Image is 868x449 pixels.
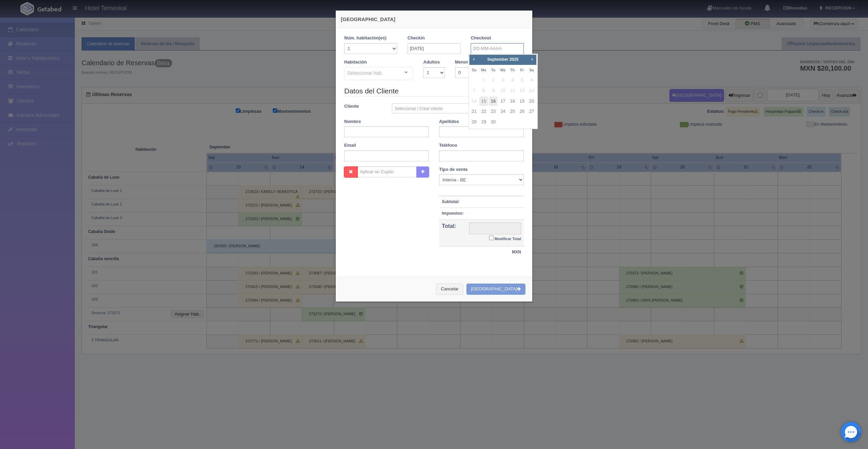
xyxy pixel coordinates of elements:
span: Prev [471,56,477,62]
input: DD-MM-AAAA [471,43,524,54]
label: Nombre [344,119,361,125]
span: 5 [518,75,527,85]
span: Seleccionar / Crear cliente [395,104,515,114]
span: Tuesday [491,68,495,72]
input: Modificar Total [489,236,494,240]
h4: [GEOGRAPHIC_DATA] [341,16,527,23]
label: Menores [455,59,473,66]
a: Next [529,55,536,63]
a: 23 [489,107,498,116]
th: Subtotal: [439,196,466,208]
a: 17 [498,96,507,106]
button: Cancelar [436,284,463,295]
span: Friday [520,68,524,72]
span: Wednesday [500,68,505,72]
span: 8 [479,86,488,96]
label: Habitación [344,59,367,66]
span: 4 [508,75,517,85]
input: Aplicar un Cupón [357,166,417,177]
span: 14 [470,96,479,106]
strong: MXN [512,250,521,254]
a: 16 [489,96,498,106]
span: Saturday [529,68,534,72]
a: 24 [498,107,507,116]
span: Thursday [510,68,515,72]
a: 28 [470,117,479,127]
a: 29 [479,117,488,127]
span: 2025 [510,57,519,62]
a: Prev [470,55,478,63]
a: 25 [508,107,517,116]
span: 2 [489,75,498,85]
span: 1 [479,75,488,85]
a: Seleccionar / Crear cliente [392,103,524,113]
label: Cliente [339,103,387,110]
label: Email [344,142,356,149]
a: 26 [518,107,527,116]
label: Núm. habitación(es) [344,35,386,41]
span: 10 [498,86,507,96]
span: 13 [527,86,536,96]
small: Modificar Total [495,237,521,241]
label: Checkin [407,35,425,41]
span: Next [529,56,535,62]
label: Adultos [423,59,440,66]
a: 20 [527,96,536,106]
label: Apellidos [439,119,459,125]
a: 15 [479,96,488,106]
label: Checkout [471,35,491,41]
span: September [487,57,508,62]
span: Seleccionar hab. [347,69,383,76]
a: 22 [479,107,488,116]
label: Teléfono [439,142,457,149]
span: 11 [508,86,517,96]
span: 9 [489,86,498,96]
th: Impuestos: [439,208,466,219]
span: Monday [481,68,486,72]
a: 30 [489,117,498,127]
span: 7 [470,86,479,96]
a: 27 [527,107,536,116]
a: 19 [518,96,527,106]
legend: Datos del Cliente [344,86,524,96]
span: 12 [518,86,527,96]
input: DD-MM-AAAA [407,43,461,54]
a: 21 [470,107,479,116]
label: Tipo de venta [439,166,468,173]
a: 18 [508,96,517,106]
span: 3 [498,75,507,85]
span: Sunday [472,68,477,72]
th: Total: [439,219,466,247]
span: 6 [527,75,536,85]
